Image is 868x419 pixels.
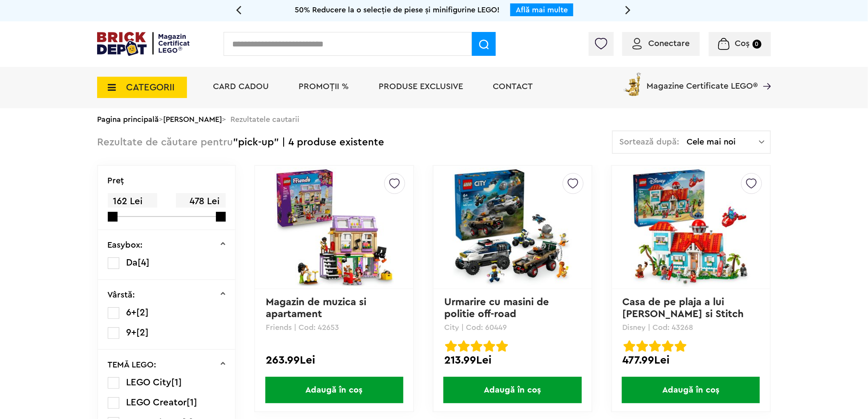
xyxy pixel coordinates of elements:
div: > > Rezultatele cautarii [97,108,771,130]
span: LEGO Creator [126,398,187,407]
img: Evaluare cu stele [445,340,457,352]
a: [PERSON_NAME] [163,116,222,123]
a: Produse exclusive [379,82,463,91]
span: Adaugă în coș [265,377,403,403]
span: [1] [187,398,198,407]
span: [1] [172,378,182,387]
p: TEMĂ LEGO: [108,361,157,369]
a: Urmarire cu masini de politie off-road [444,297,552,319]
span: Adaugă în coș [622,377,760,403]
a: Card Cadou [213,82,269,91]
div: "pick-up" | 4 produse existente [97,130,384,155]
img: Evaluare cu stele [624,340,635,352]
p: Preţ [108,176,124,185]
span: 9+ [126,328,137,337]
a: Magazin de muzica si apartament [266,297,369,319]
a: Adaugă în coș [434,377,592,403]
p: Disney | Cod: 43268 [623,324,759,331]
span: Sortează după: [619,138,679,146]
a: Află mai multe [516,6,568,14]
span: [4] [138,258,150,267]
a: Conectare [632,39,690,48]
img: Evaluare cu stele [483,340,495,352]
a: PROMOȚII % [299,82,349,91]
span: Adaugă în coș [443,377,581,403]
a: Adaugă în coș [255,377,413,403]
img: Evaluare cu stele [471,340,483,352]
a: Casa de pe plaja a lui [PERSON_NAME] si Stitch [623,297,744,319]
span: Conectare [648,39,690,48]
p: Friends | Cod: 42653 [266,324,402,331]
div: 477.99Lei [623,355,759,366]
div: 213.99Lei [444,355,581,366]
img: Evaluare cu stele [496,340,508,352]
small: 0 [753,40,762,49]
span: 6+ [126,308,137,317]
img: Evaluare cu stele [649,340,661,352]
img: Casa de pe plaja a lui Lilo si Stitch [631,168,750,287]
p: Easybox: [108,241,143,249]
img: Urmarire cu masini de politie off-road [453,168,572,287]
p: Vârstă: [108,291,135,299]
span: Da [126,258,138,267]
span: Magazine Certificate LEGO® [647,71,758,90]
span: Coș [735,39,750,48]
img: Evaluare cu stele [662,340,674,352]
span: [2] [137,308,149,317]
img: Evaluare cu stele [675,340,687,352]
span: 50% Reducere la o selecție de piese și minifigurine LEGO! [295,6,500,14]
span: [2] [137,328,149,337]
p: City | Cod: 60449 [444,324,581,331]
a: Contact [493,82,533,91]
span: 478 Lei [176,193,225,210]
span: 162 Lei [108,193,157,210]
a: Pagina principală [97,116,159,123]
img: Evaluare cu stele [458,340,470,352]
span: CATEGORII [126,83,175,92]
span: LEGO City [126,378,172,387]
a: Adaugă în coș [612,377,770,403]
a: Magazine Certificate LEGO® [758,71,771,79]
img: Evaluare cu stele [636,340,648,352]
span: Cele mai noi [687,138,759,146]
img: Magazin de muzica si apartament [275,168,394,287]
span: Rezultate de căutare pentru [97,137,233,147]
div: 263.99Lei [266,355,402,366]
